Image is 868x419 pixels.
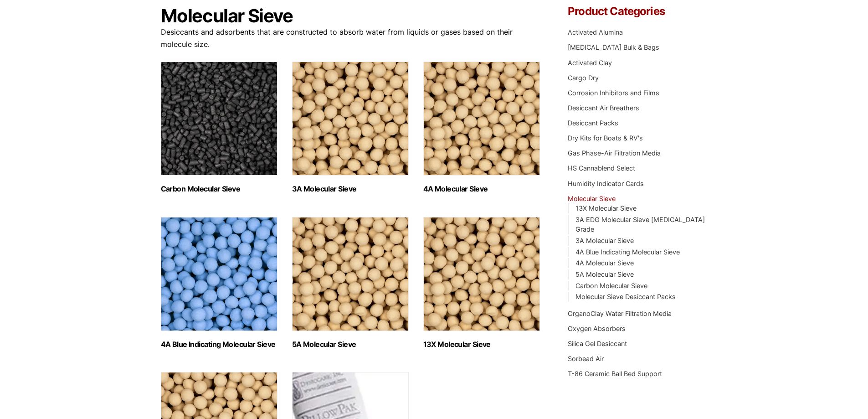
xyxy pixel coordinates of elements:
[568,149,661,157] a: Gas Phase-Air Filtration Media
[568,74,599,82] a: Cargo Dry
[568,325,626,332] a: Oxygen Absorbers
[292,217,409,331] img: 5A Molecular Sieve
[292,62,409,176] img: 3A Molecular Sieve
[575,216,705,233] a: 3A EDG Molecular Sieve [MEDICAL_DATA] Grade
[568,310,672,317] a: OrganoClay Water Filtration Media
[568,195,616,202] a: Molecular Sieve
[292,62,409,193] a: Visit product category 3A Molecular Sieve
[575,270,634,278] a: 5A Molecular Sieve
[423,62,540,176] img: 4A Molecular Sieve
[568,180,644,187] a: Humidity Indicator Cards
[161,185,277,193] h2: Carbon Molecular Sieve
[568,355,604,362] a: Sorbead Air
[161,217,277,349] a: Visit product category 4A Blue Indicating Molecular Sieve
[423,62,540,193] a: Visit product category 4A Molecular Sieve
[568,134,643,142] a: Dry Kits for Boats & RV's
[161,26,541,51] p: Desiccants and adsorbents that are constructed to absorb water from liquids or gases based on the...
[423,340,540,349] h2: 13X Molecular Sieve
[575,293,676,300] a: Molecular Sieve Desiccant Packs
[568,104,639,112] a: Desiccant Air Breathers
[161,217,277,331] img: 4A Blue Indicating Molecular Sieve
[575,237,634,244] a: 3A Molecular Sieve
[568,119,618,127] a: Desiccant Packs
[292,340,409,349] h2: 5A Molecular Sieve
[423,185,540,193] h2: 4A Molecular Sieve
[423,217,540,349] a: Visit product category 13X Molecular Sieve
[568,164,635,172] a: HS Cannablend Select
[568,340,627,347] a: Silica Gel Desiccant
[575,282,647,290] a: Carbon Molecular Sieve
[568,89,659,97] a: Corrosion Inhibitors and Films
[292,185,409,193] h2: 3A Molecular Sieve
[575,204,637,212] a: 13X Molecular Sieve
[161,62,277,176] img: Carbon Molecular Sieve
[423,217,540,331] img: 13X Molecular Sieve
[568,59,612,67] a: Activated Clay
[568,28,623,36] a: Activated Alumina
[292,217,409,349] a: Visit product category 5A Molecular Sieve
[161,340,277,349] h2: 4A Blue Indicating Molecular Sieve
[568,6,707,17] h4: Product Categories
[568,370,662,378] a: T-86 Ceramic Ball Bed Support
[161,6,541,26] h1: Molecular Sieve
[161,62,277,193] a: Visit product category Carbon Molecular Sieve
[575,248,680,256] a: 4A Blue Indicating Molecular Sieve
[575,259,634,267] a: 4A Molecular Sieve
[568,43,659,51] a: [MEDICAL_DATA] Bulk & Bags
